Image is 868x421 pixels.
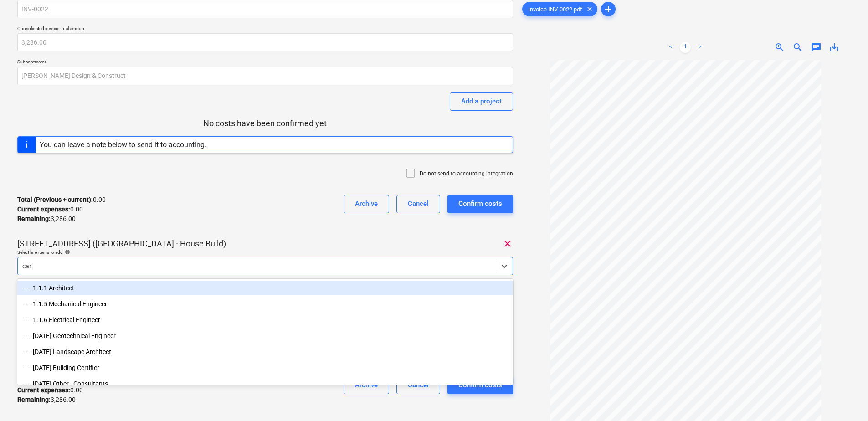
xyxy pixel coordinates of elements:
strong: Current expenses : [17,205,70,213]
div: -- -- [DATE] Geotechnical Engineer [17,329,513,343]
div: You can leave a note below to send it to accounting. [40,140,206,149]
span: help [63,249,70,255]
p: 0.00 [17,195,106,205]
a: Next page [694,42,705,53]
p: 3,286.00 [17,395,76,405]
div: -- -- [DATE] Building Certifier [17,360,513,375]
div: Select line-items to add [17,249,513,255]
span: add [603,4,614,15]
p: [STREET_ADDRESS] ([GEOGRAPHIC_DATA] - House Build) [17,238,226,249]
p: Do not send to accounting integration [420,170,513,178]
div: -- -- 1.1.1 Architect [17,281,513,295]
div: -- -- 1.1.99 Other - Consultants [17,376,513,391]
p: 3,286.00 [17,214,76,224]
strong: Total (Previous + current) : [17,196,93,203]
div: -- -- 1.1.13 Landscape Architect [17,344,513,359]
div: Invoice INV-0022.pdf [522,2,597,16]
a: Page 1 is your current page [680,42,691,53]
span: chat [811,42,822,53]
div: -- -- [DATE] Other - Consultants [17,376,513,391]
div: -- -- 1.1.11 Geotechnical Engineer [17,329,513,343]
p: Subcontractor [17,59,513,67]
button: Archive [344,195,389,213]
span: Invoice INV-0022.pdf [523,6,588,13]
div: -- -- 1.1.6 Electrical Engineer [17,313,513,327]
div: Add a project [461,95,502,107]
p: 0.00 [17,205,83,214]
div: -- -- [DATE] Landscape Architect [17,344,513,359]
button: Cancel [396,195,440,213]
a: Previous page [665,42,676,53]
strong: Remaining : [17,215,51,222]
div: Cancel [408,198,429,210]
button: Add a project [450,92,513,111]
div: Archive [355,198,378,210]
div: -- -- 1.1.14 Building Certifier [17,360,513,375]
div: -- -- 1.1.5 Mechanical Engineer [17,297,513,311]
div: Confirm costs [458,198,502,210]
button: Confirm costs [447,195,513,213]
input: Subcontractor [17,67,513,85]
iframe: Chat Widget [822,377,868,421]
p: No costs have been confirmed yet [17,118,513,129]
span: zoom_in [774,42,785,53]
span: save_alt [829,42,840,53]
strong: Remaining : [17,396,51,403]
p: Consolidated invoice total amount [17,26,513,33]
p: 0.00 [17,385,83,395]
span: clear [502,238,513,249]
input: Consolidated invoice total amount [17,33,513,51]
span: clear [584,4,595,15]
span: zoom_out [792,42,803,53]
strong: Current expenses : [17,386,70,394]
